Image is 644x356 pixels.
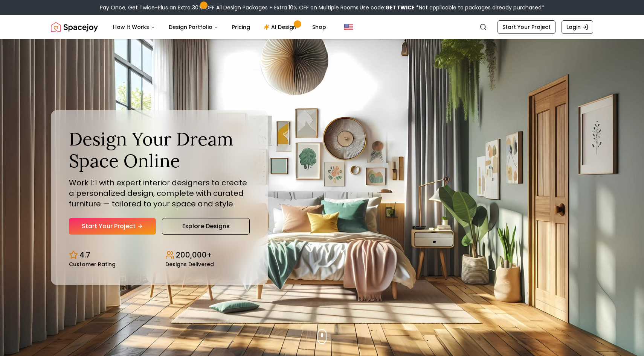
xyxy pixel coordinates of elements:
[165,262,214,267] small: Designs Delivered
[69,177,250,209] p: Work 1:1 with expert interior designers to create a personalized design, complete with curated fu...
[344,23,353,32] img: United States
[176,250,212,260] p: 200,000+
[107,20,332,35] nav: Main
[51,15,593,39] nav: Global
[562,20,593,34] a: Login
[107,20,161,35] button: How It Works
[100,4,544,11] div: Pay Once, Get Twice-Plus an Extra 30% OFF All Design Packages + Extra 10% OFF on Multiple Rooms.
[360,4,415,11] span: Use code:
[258,20,305,35] a: AI Design
[69,262,116,267] small: Customer Rating
[385,4,415,11] b: GETTWICE
[69,218,156,235] a: Start Your Project
[162,218,250,235] a: Explore Designs
[69,128,250,171] h1: Design Your Dream Space Online
[497,20,555,34] a: Start Your Project
[415,4,544,11] span: *Not applicable to packages already purchased*
[51,20,98,35] img: Spacejoy Logo
[79,250,90,260] p: 4.7
[163,20,224,35] button: Design Portfolio
[226,20,256,35] a: Pricing
[69,244,250,267] div: Design stats
[51,20,98,35] a: Spacejoy
[306,20,332,35] a: Shop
